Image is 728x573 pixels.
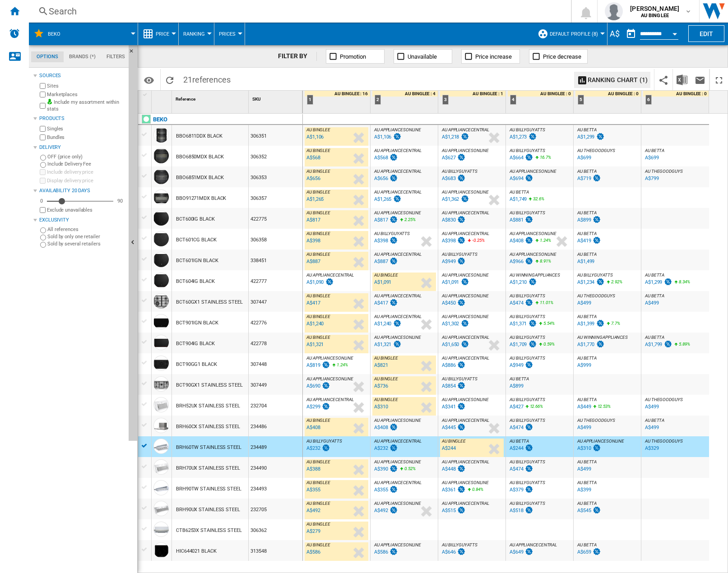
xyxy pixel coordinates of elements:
[403,216,409,226] i: %
[440,273,504,293] div: AU APPLIANCESONLINE A$1,091
[643,91,709,97] div: AU BINGLEE : 0
[373,216,398,225] div: Last updated : Monday, 22 September 2025 08:05
[153,91,172,105] div: Sort None
[372,210,436,231] div: AU APPLIANCESONLINE A$817 2.25%
[540,155,548,160] span: 16.7
[40,162,46,168] input: Include Delivery Fee
[592,216,601,223] img: promotionV3.png
[622,25,640,43] button: md-calendar
[40,92,46,97] input: Marketplaces
[442,176,456,181] div: A$683
[508,133,537,142] div: Last updated : Monday, 22 September 2025 08:18
[460,278,469,286] img: promotionV3.png
[442,127,489,132] span: AU APPLIANCECENTRAL
[460,195,469,203] img: promotionV3.png
[508,189,571,210] div: AU BETTA A$1,749 32.6%
[374,273,398,277] span: AU BINGLEE
[374,155,388,161] div: A$568
[677,74,687,85] img: excel-24x24.png
[576,278,605,287] div: Last updated : Monday, 22 September 2025 08:16
[508,127,571,148] div: AU BILLYGUYATTS A$1,273
[508,273,571,293] div: AU WINNINGAPPLIANCES A$1,210
[440,252,504,273] div: AU BILLYGUYATTS A$949
[374,134,391,140] div: A$1,106
[372,273,436,293] div: AU BINGLEE A$1,091
[306,238,320,244] div: A$398
[47,240,125,247] label: Sold by several retailers
[441,257,466,266] div: Last updated : Monday, 22 September 2025 08:16
[575,231,639,252] div: AU BETTA A$419
[40,242,46,248] input: Sold by several retailers
[644,153,659,162] div: Last updated : Monday, 22 September 2025 07:47
[508,169,571,189] div: AU APPLIANCESONLINE A$694
[441,133,469,142] div: Last updated : Monday, 22 September 2025 08:32
[305,231,368,252] div: AU BINGLEE A$398
[305,278,334,287] div: Last updated : Monday, 22 September 2025 08:39
[592,174,601,182] img: promotionV3.png
[374,169,422,174] span: AU APPLIANCECENTRAL
[524,153,533,161] img: promotionV3.png
[510,148,545,153] span: AU BILLYGUYATTS
[510,238,524,244] div: A$408
[305,133,324,142] div: Last updated : Monday, 22 September 2025 08:19
[576,257,594,266] div: Last updated : Monday, 22 September 2025 07:47
[174,91,248,105] div: Reference Sort None
[440,91,505,97] div: AU BINGLEE : 1
[508,210,571,231] div: AU BILLYGUYATTS A$881
[528,278,537,286] img: promotionV3.png
[389,153,398,161] img: promotionV3.png
[183,23,209,45] div: Ranking
[375,95,381,105] div: 2
[596,278,605,286] img: promotionV3.png
[47,153,125,160] label: OFF (price only)
[176,97,195,102] span: Reference
[306,217,320,223] div: A$817
[306,273,354,277] span: AU APPLIANCECENTRAL
[305,153,320,162] div: Last updated : Monday, 22 September 2025 08:34
[577,155,591,161] div: A$699
[577,259,594,264] div: A$1,499
[654,69,672,90] button: Share this bookmark with others
[393,195,402,203] img: promotionV3.png
[374,176,388,181] div: A$656
[306,155,320,161] div: A$568
[219,23,240,45] div: Prices
[524,174,533,182] img: promotionV3.png
[539,153,544,164] i: %
[47,125,125,132] label: Singles
[389,236,398,244] img: promotionV3.png
[663,278,672,286] img: promotionV3.png
[575,127,639,148] div: AU BETTA A$1,299
[389,174,398,182] img: promotionV3.png
[40,235,46,240] input: Sold by only one retailer
[442,148,489,153] span: AU APPLIANCESONLINE
[540,238,548,243] span: 1.24
[508,278,537,287] div: Last updated : Monday, 22 September 2025 12:33
[533,196,541,201] span: 32.6
[644,278,672,287] div: Last updated : Monday, 22 September 2025 07:46
[374,279,391,285] div: A$1,091
[340,53,366,60] span: Promotion
[372,91,438,97] div: AU BINGLEE : 4
[373,153,398,162] div: Last updated : Monday, 22 September 2025 08:31
[645,155,659,161] div: A$699
[47,134,125,141] label: Bundles
[510,273,560,277] span: AU WINNINGAPPLIANCES
[575,91,641,113] div: 5 AU BINGLEE : 0
[373,236,398,245] div: Last updated : Monday, 22 September 2025 08:18
[532,195,538,206] i: %
[576,153,591,162] div: Last updated : Monday, 22 September 2025 08:14
[129,45,139,61] button: Hide
[538,23,603,45] div: Default profile (8)
[442,210,489,215] span: AU APPLIANCECENTRAL
[645,169,683,174] span: AU THEGOODGUYS
[576,133,605,142] div: Last updated : Monday, 22 September 2025 07:47
[575,210,639,231] div: AU BETTA A$899
[611,279,619,284] span: 2.92
[510,189,529,194] span: AU BETTA
[577,169,597,174] span: AU BETTA
[472,238,482,243] span: -0.25
[374,231,410,236] span: AU BILLYGUYATTS
[508,195,527,204] div: Last updated : Monday, 22 September 2025 07:47
[374,127,421,132] span: AU APPLIANCESONLINE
